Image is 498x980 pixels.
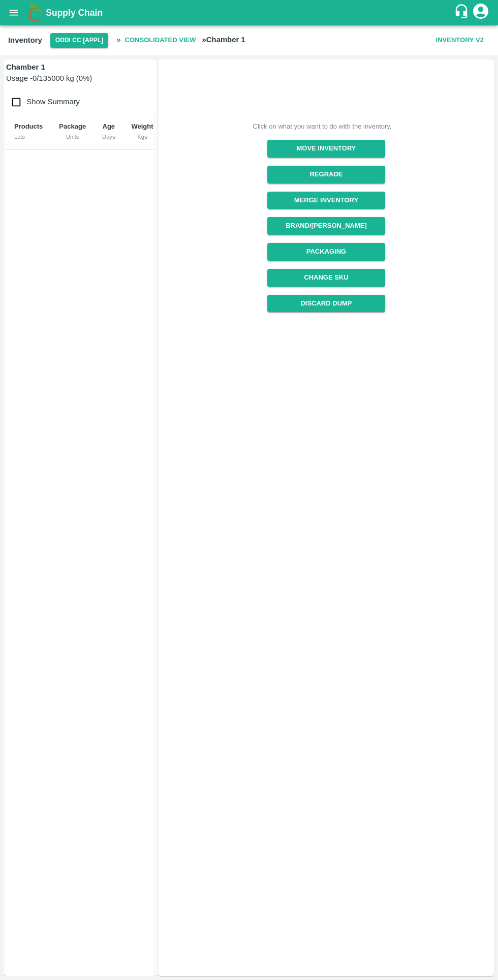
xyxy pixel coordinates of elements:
[59,132,86,141] div: Units
[267,166,385,183] button: Regrade
[267,295,385,313] button: Discard Dump
[253,121,392,132] div: Click on what you want to do with the inventory.
[46,6,454,20] a: Supply Chain
[267,140,385,158] button: Move Inventory
[131,122,153,130] b: Weight
[454,4,472,22] div: customer-support
[50,33,109,48] button: Select DC
[25,3,46,23] img: logo
[267,269,385,287] button: Change SKU
[6,63,45,71] b: Chamber 1
[6,73,92,84] div: Usage - 0 /135000 kg (0%)
[121,32,200,49] span: Consolidated View
[267,243,385,261] button: Packaging
[102,132,115,141] div: Days
[14,122,43,130] b: Products
[59,122,86,130] b: Package
[131,132,153,141] div: Kgs
[267,217,385,235] button: Brand/[PERSON_NAME]
[432,32,488,49] button: Inventory V2
[116,32,245,49] h2: »
[14,132,43,141] div: Lots
[6,98,80,106] span: Show Summary
[46,8,103,18] b: Supply Chain
[267,192,385,209] button: Merge Inventory
[103,122,115,130] b: Age
[125,35,196,46] b: Consolidated View
[202,36,245,44] b: » Chamber 1
[472,2,490,23] div: account of current user
[8,36,42,44] b: Inventory
[2,1,25,24] button: open drawer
